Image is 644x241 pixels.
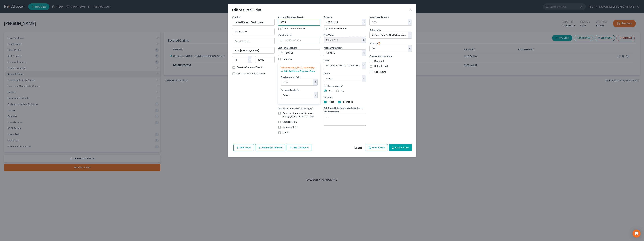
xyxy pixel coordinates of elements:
[313,79,317,85] div: $
[278,33,292,37] label: Date Incurred
[283,27,305,30] label: Full Account Number
[287,144,311,151] button: Add Co-Debtor
[324,84,366,88] label: Is this a mortgage?
[233,144,254,151] button: Add Action
[324,15,332,19] label: Balance
[232,38,274,44] input: Apt, Suite, etc...
[278,19,320,26] input: XXXX
[324,59,329,62] span: Asset
[278,46,297,49] label: Last Payment Date
[283,112,314,118] span: Agreement you made (such as mortgage or secured car loan)
[324,37,362,43] input: 0.00
[324,19,362,25] input: 0.00
[283,57,293,61] label: Unknown
[328,89,332,92] span: Yes
[374,70,386,73] span: Contingent
[408,19,412,25] div: $
[284,37,320,43] input: MM/DD/YYYY
[362,37,366,43] div: $
[255,144,285,151] button: Add Notice Address
[278,107,313,110] label: Nature of Lien
[283,126,297,128] span: Judgment lien
[410,8,412,12] button: ×
[278,15,303,19] label: Account Number (last 4)
[328,27,347,30] label: Balance Unknown
[237,66,264,69] label: Save As Common Creditor
[232,16,241,19] span: Creditor
[374,65,388,68] span: Unliquidated
[237,72,265,75] span: Omit from Creditor Matrix
[362,50,366,56] div: $
[283,131,289,134] span: Other
[324,50,362,56] input: 0.00
[281,88,300,92] label: Payment Made for
[328,100,334,103] span: Taxes
[324,46,342,49] label: Monthly Payment
[633,230,641,238] div: Open Intercom Messenger
[281,75,300,79] label: Total Amount Paid
[281,66,318,69] div: Additional dates [DATE] before filing
[324,95,366,99] label: Includes
[370,19,408,25] input: 0.00
[324,33,334,37] label: Net Value
[255,56,275,63] input: Enter zip...
[324,106,366,113] label: Additional information to be added to the description
[352,145,364,151] button: Cancel
[232,19,275,26] input: Search creditor by name...
[369,41,380,45] label: Priority
[341,89,344,92] span: No
[369,29,381,31] span: Belongs To
[232,7,261,12] div: Edit Secured Claim
[324,72,330,75] label: Intent
[389,144,412,151] button: Save & Close
[369,54,412,58] label: Choose any that apply
[366,144,388,151] button: Save & New
[369,15,389,19] label: Arrearage Amount
[374,59,384,62] span: Disputed
[343,100,353,103] span: Insurance
[293,107,313,110] span: (Check all that apply)
[281,70,315,73] button: Add Additional Payment Date
[283,120,297,123] span: Statutory lien
[281,79,313,85] input: 0.00
[232,28,274,35] input: Enter address...
[232,47,274,53] input: Enter city...
[362,19,366,25] div: $
[284,50,320,56] input: MM/DD/YYYY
